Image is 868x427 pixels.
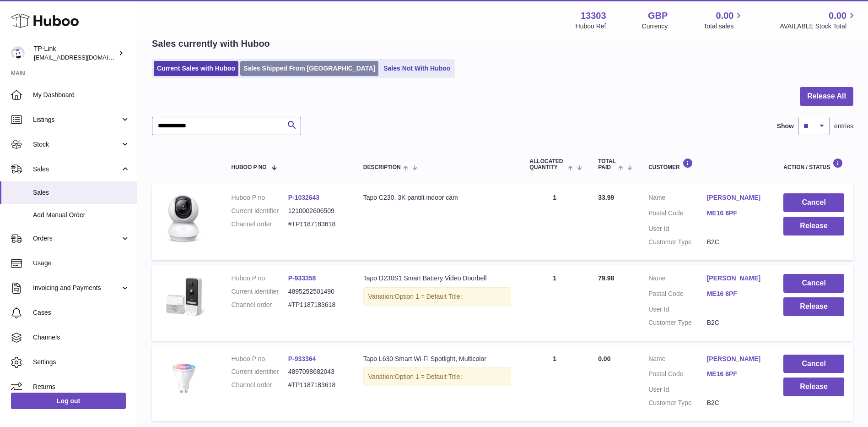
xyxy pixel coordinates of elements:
[232,355,288,363] dt: Huboo P no
[576,22,606,31] div: Huboo Ref
[598,159,616,170] span: Total paid
[520,184,589,260] td: 1
[33,140,120,149] span: Stock
[642,22,668,31] div: Currency
[648,224,707,233] dt: User Id
[648,399,707,407] dt: Customer Type
[34,44,116,62] div: TP-Link
[707,238,766,246] dd: B2C
[777,122,794,131] label: Show
[33,188,130,197] span: Sales
[240,61,378,76] a: Sales Shipped From [GEOGRAPHIC_DATA]
[598,194,614,201] span: 33.99
[529,159,565,170] span: ALLOCATED Quantity
[800,87,853,106] button: Release All
[648,318,707,327] dt: Customer Type
[707,209,766,218] a: ME16 8PF
[648,305,707,314] dt: User Id
[648,193,707,204] dt: Name
[161,355,207,400] img: Tapo_L630_01_large_20220706070413f.jpg
[707,355,766,363] a: [PERSON_NAME]
[232,164,267,170] span: Huboo P no
[34,54,135,61] span: [EMAIL_ADDRESS][DOMAIN_NAME]
[11,393,126,409] a: Log out
[363,164,401,170] span: Description
[288,367,345,376] dd: 4897098682043
[648,238,707,246] dt: Customer Type
[783,193,844,212] button: Cancel
[707,318,766,327] dd: B2C
[648,209,707,220] dt: Postal Code
[152,38,270,50] h2: Sales currently with Huboo
[780,22,857,31] span: AVAILABLE Stock Total
[232,207,288,215] dt: Current identifier
[648,290,707,301] dt: Postal Code
[288,381,345,389] dd: #TP1187183618
[520,265,589,341] td: 1
[363,274,512,283] div: Tapo D230S1 Smart Battery Video Doorbell
[232,220,288,229] dt: Channel order
[232,301,288,309] dt: Channel order
[648,370,707,381] dt: Postal Code
[707,290,766,298] a: ME16 8PF
[363,193,512,202] div: Tapo C230, 3K pantilt indoor cam
[648,10,668,22] strong: GBP
[598,355,610,362] span: 0.00
[232,193,288,202] dt: Huboo P no
[288,301,345,309] dd: #TP1187183618
[707,399,766,407] dd: B2C
[363,367,512,386] div: Variation:
[581,10,606,22] strong: 13303
[598,274,614,282] span: 79.98
[161,274,207,320] img: D230S1main.jpg
[288,355,316,362] a: P-933364
[33,358,130,367] span: Settings
[707,370,766,378] a: ME16 8PF
[834,122,853,131] span: entries
[363,287,512,306] div: Variation:
[707,274,766,283] a: [PERSON_NAME]
[232,287,288,296] dt: Current identifier
[33,165,120,174] span: Sales
[33,383,130,391] span: Returns
[33,91,130,99] span: My Dashboard
[703,10,744,31] a: 0.00 Total sales
[716,10,734,22] span: 0.00
[288,287,345,296] dd: 4895252501490
[288,194,320,201] a: P-1032643
[33,211,130,219] span: Add Manual Order
[707,193,766,202] a: [PERSON_NAME]
[232,381,288,389] dt: Channel order
[783,217,844,235] button: Release
[829,10,846,22] span: 0.00
[783,158,844,170] div: Action / Status
[648,355,707,366] dt: Name
[648,158,765,170] div: Customer
[648,385,707,394] dt: User Id
[33,333,130,342] span: Channels
[33,234,120,243] span: Orders
[703,22,744,31] span: Total sales
[154,61,238,76] a: Current Sales with Huboo
[288,207,345,215] dd: 1210002606509
[648,274,707,285] dt: Name
[380,61,453,76] a: Sales Not With Huboo
[33,115,120,124] span: Listings
[783,355,844,373] button: Cancel
[288,220,345,229] dd: #TP1187183618
[161,193,207,242] img: 133031739979856.jpg
[783,274,844,293] button: Cancel
[232,274,288,283] dt: Huboo P no
[783,297,844,316] button: Release
[363,355,512,363] div: Tapo L630 Smart Wi-Fi Spotlight, Multicolor
[395,293,462,300] span: Option 1 = Default Title;
[33,259,130,268] span: Usage
[780,10,857,31] a: 0.00 AVAILABLE Stock Total
[288,274,316,282] a: P-933358
[232,367,288,376] dt: Current identifier
[520,345,589,422] td: 1
[783,378,844,396] button: Release
[33,308,130,317] span: Cases
[11,46,25,60] img: gaby.chen@tp-link.com
[395,373,462,380] span: Option 1 = Default Title;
